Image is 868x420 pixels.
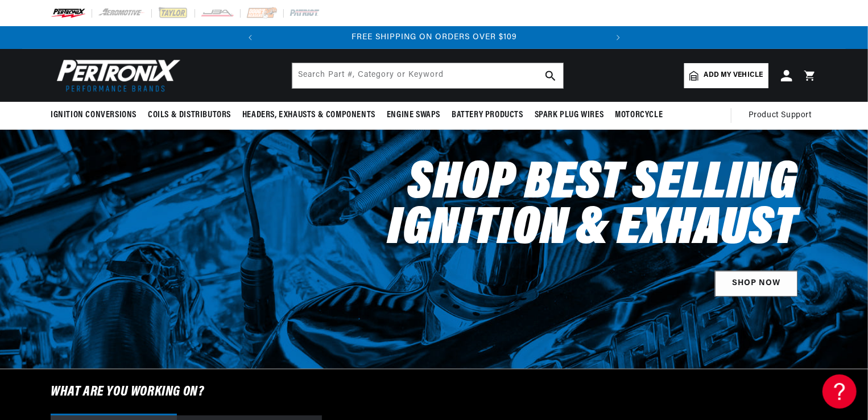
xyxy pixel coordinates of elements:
[22,26,846,49] slideshow-component: Translation missing: en.sections.announcements.announcement_bar
[262,31,607,44] div: 2 of 2
[749,102,817,129] summary: Product Support
[535,109,604,121] span: Spark Plug Wires
[262,31,607,44] div: Announcement
[239,26,262,49] button: Translation missing: en.sections.announcements.previous_announcement
[51,56,181,95] img: Pertronix
[704,70,763,81] span: Add my vehicle
[452,109,523,121] span: Battery Products
[749,109,812,122] span: Product Support
[684,63,768,88] a: Add my vehicle
[446,102,529,129] summary: Battery Products
[292,63,563,88] input: Search Part #, Category or Keyword
[352,33,518,42] span: FREE SHIPPING ON ORDERS OVER $109
[381,102,446,129] summary: Engine Swaps
[609,102,668,129] summary: Motorcycle
[387,109,440,121] span: Engine Swaps
[607,26,630,49] button: Translation missing: en.sections.announcements.next_announcement
[237,102,381,129] summary: Headers, Exhausts & Components
[715,271,797,297] a: SHOP NOW
[311,162,797,253] h2: Shop Best Selling Ignition & Exhaust
[51,109,137,121] span: Ignition Conversions
[538,63,563,88] button: search button
[148,109,231,121] span: Coils & Distributors
[529,102,610,129] summary: Spark Plug Wires
[242,109,375,121] span: Headers, Exhausts & Components
[51,102,142,129] summary: Ignition Conversions
[615,109,663,121] span: Motorcycle
[142,102,237,129] summary: Coils & Distributors
[22,369,846,415] h6: What are you working on?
